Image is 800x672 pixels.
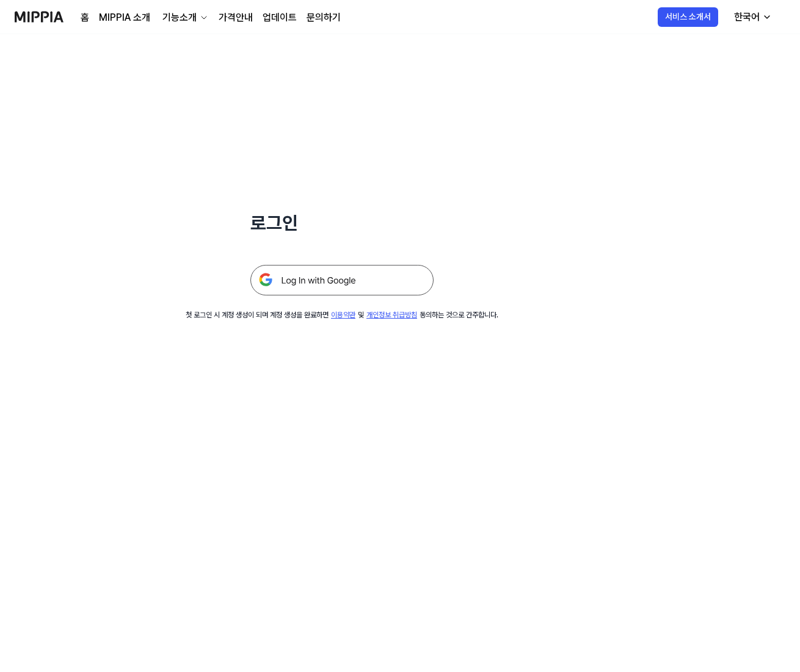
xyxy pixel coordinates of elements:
a: 문의하기 [307,10,341,25]
a: 가격안내 [219,10,253,25]
div: 기능소개 [160,10,199,25]
a: 업데이트 [263,10,297,25]
a: MIPPIA 소개 [99,10,150,25]
a: 이용약관 [331,311,355,319]
a: 홈 [81,10,89,25]
a: 개인정보 취급방침 [366,311,417,319]
button: 기능소개 [160,10,209,25]
button: 한국어 [724,5,779,29]
div: 한국어 [732,10,762,24]
button: 서비스 소개서 [658,7,718,27]
img: 구글 로그인 버튼 [250,265,434,295]
h1: 로그인 [250,210,434,236]
div: 첫 로그인 시 계정 생성이 되며 계정 생성을 완료하면 및 동의하는 것으로 간주합니다. [186,310,498,320]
